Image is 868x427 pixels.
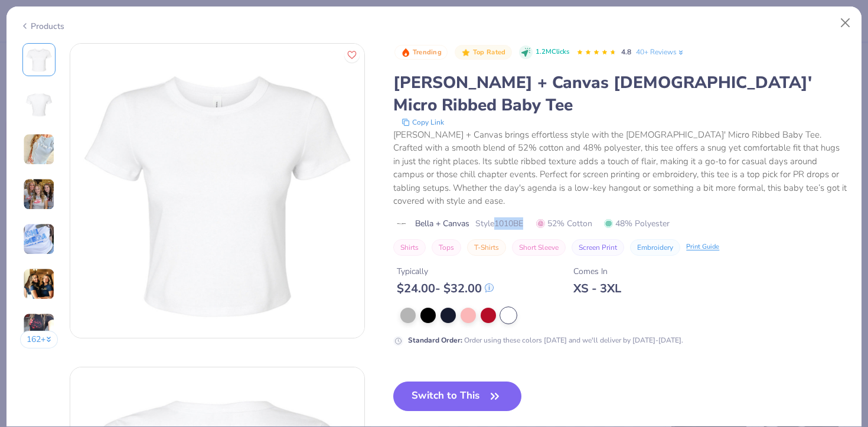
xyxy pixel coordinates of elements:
[415,217,469,230] span: Bella + Canvas
[393,128,848,208] div: [PERSON_NAME] + Canvas brings effortless style with the [DEMOGRAPHIC_DATA]' Micro Ribbed Baby Tee...
[408,335,462,345] strong: Standard Order :
[397,265,494,278] div: Typically
[604,217,670,230] span: 48% Polyester
[467,239,506,256] button: T-Shirts
[572,239,624,256] button: Screen Print
[393,71,848,116] div: [PERSON_NAME] + Canvas [DEMOGRAPHIC_DATA]' Micro Ribbed Baby Tee
[397,281,494,296] div: $ 24.00 - $ 32.00
[413,49,442,56] span: Trending
[455,45,511,60] button: Badge Button
[408,335,683,345] div: Order using these colors [DATE] and we'll deliver by [DATE]-[DATE].
[20,331,58,348] button: 162+
[630,239,680,256] button: Embroidery
[20,20,64,32] div: Products
[512,239,566,256] button: Short Sleeve
[393,219,409,229] img: brand logo
[344,47,360,63] button: Like
[25,90,53,119] img: Back
[393,239,426,256] button: Shirts
[686,242,719,252] div: Print Guide
[25,45,53,74] img: Front
[23,223,55,255] img: User generated content
[393,382,521,411] button: Switch to This
[473,49,506,56] span: Top Rated
[394,45,448,60] button: Badge Button
[536,217,592,230] span: 52% Cotton
[23,313,55,345] img: User generated content
[461,48,471,57] img: Top Rated sort
[23,268,55,300] img: User generated content
[23,178,55,210] img: User generated content
[573,281,621,296] div: XS - 3XL
[398,116,448,128] button: copy to clipboard
[576,43,616,62] div: 4.8 Stars
[432,239,461,256] button: Tops
[70,44,364,338] img: Front
[636,47,685,57] a: 40+ Reviews
[475,217,523,230] span: Style 1010BE
[573,265,621,278] div: Comes In
[536,47,569,57] span: 1.2M Clicks
[23,133,55,165] img: User generated content
[834,12,857,34] button: Close
[621,47,631,57] span: 4.8
[401,48,410,57] img: Trending sort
